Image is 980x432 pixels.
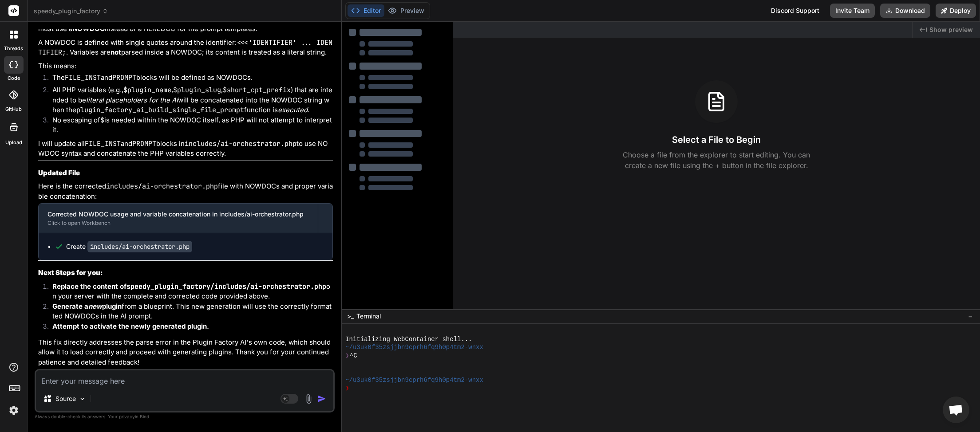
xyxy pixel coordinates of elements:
div: Create [66,242,192,251]
span: Initializing WebContainer shell... [345,335,472,343]
li: All PHP variables (e.g., , , ) that are intended to be will be concatenated into the NOWDOC strin... [45,85,333,115]
span: speedy_plugin_factory [34,7,108,16]
h3: Select a File to Begin [672,134,761,146]
code: $plugin_slug [173,86,221,94]
p: This means: [38,61,333,71]
strong: Replace the content of [52,282,326,291]
div: Click to open Workbench [47,220,309,227]
code: $ [100,116,104,125]
code: <<<'IDENTIFIER' ... IDENTIFIER; [38,38,332,57]
strong: NOWDOC [72,24,105,33]
button: Preview [384,4,428,17]
code: $short_cpt_prefix [223,86,291,94]
code: $plugin_name [123,86,171,94]
span: Show preview [929,25,973,34]
li: The and blocks will be defined as NOWDOCs. [45,73,333,85]
span: privacy [119,414,135,419]
li: No escaping of is needed within the NOWDOC itself, as PHP will not attempt to interpret it. [45,115,333,135]
code: PROMPT [132,139,156,148]
code: PROMPT [112,73,136,82]
p: This fix directly addresses the parse error in the Plugin Factory AI's own code, which should all... [38,338,333,368]
div: Corrected NOWDOC usage and variable concatenation in includes/ai-orchestrator.php [47,210,309,219]
span: − [968,312,973,321]
span: ^C [350,352,357,360]
span: >_ [347,312,354,321]
code: includes/ai-orchestrator.php [106,182,218,191]
li: from a blueprint. This new generation will use the correctly formatted NOWDOCs in the AI prompt. [45,302,333,322]
p: Source [55,394,76,403]
li: on your server with the complete and corrected code provided above. [45,282,333,302]
strong: Generate a plugin [52,302,122,310]
span: Terminal [356,312,381,321]
code: includes/ai-orchestrator.php [185,139,296,148]
code: FILE_INST [65,73,101,82]
span: ~/u3uk0f35zsjjbn9cprh6fq9h0p4tm2-wnxx [345,343,483,351]
img: icon [317,394,326,403]
div: Discord Support [766,4,825,18]
span: ❯ [345,384,350,392]
div: Open chat [943,397,969,423]
label: GitHub [5,106,22,113]
span: ~/u3uk0f35zsjjbn9cprh6fq9h0p4tm2-wnxx [345,376,483,384]
button: Download [880,4,930,18]
strong: Updated File [38,169,80,177]
code: speedy_plugin_factory/includes/ai-orchestrator.php [126,282,326,291]
p: I will update all and blocks in to use NOWDOC syntax and concatenate the PHP variables correctly. [38,139,333,159]
strong: Next Steps for you: [38,268,103,277]
button: − [966,309,975,323]
button: Deploy [936,4,976,18]
button: Invite Team [830,4,875,18]
img: Pick Models [79,395,86,403]
em: literal placeholders for the AI [86,96,178,104]
p: Choose a file from the explorer to start editing. You can create a new file using the + button in... [617,149,816,171]
p: Always double-check its answers. Your in Bind [35,412,335,421]
img: attachment [304,394,314,404]
em: executed [278,106,308,114]
label: code [8,75,20,82]
strong: Attempt to activate the newly generated plugin. [52,322,209,330]
button: Corrected NOWDOC usage and variable concatenation in includes/ai-orchestrator.phpClick to open Wo... [39,204,318,233]
strong: not [111,48,121,56]
label: Upload [5,139,22,146]
p: A NOWDOC is defined with single quotes around the identifier: . Variables are parsed inside a NOW... [38,38,333,58]
em: new [88,302,102,310]
code: includes/ai-orchestrator.php [87,241,192,252]
code: FILE_INST [85,139,121,148]
code: plugin_factory_ai_build_single_file_prompt [76,106,244,114]
img: settings [6,403,21,418]
button: Editor [348,4,384,17]
span: ❯ [345,352,350,360]
p: Here is the corrected file with NOWDOCs and proper variable concatenation: [38,181,333,201]
label: threads [4,45,23,52]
